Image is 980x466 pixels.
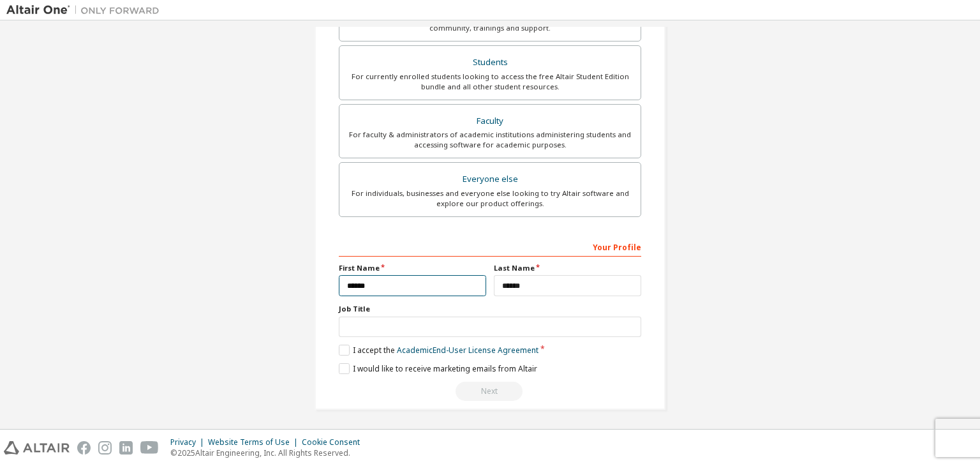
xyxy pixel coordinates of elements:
[347,130,633,150] div: For faculty & administrators of academic institutions administering students and accessing softwa...
[397,345,538,356] a: Academic End-User License Agreement
[494,263,641,273] label: Last Name
[347,188,633,209] div: For individuals, businesses and everyone else looking to try Altair software and explore our prod...
[140,441,159,455] img: youtube.svg
[6,4,166,17] img: Altair One
[339,382,641,401] div: Read and acccept EULA to continue
[4,441,70,455] img: altair_logo.svg
[339,304,641,314] label: Job Title
[339,363,537,374] label: I would like to receive marketing emails from Altair
[347,112,633,130] div: Faculty
[170,447,367,458] p: © 2025 Altair Engineering, Inc. All Rights Reserved.
[339,345,538,356] label: I accept the
[98,441,112,455] img: instagram.svg
[208,437,302,447] div: Website Terms of Use
[347,54,633,71] div: Students
[339,236,641,257] div: Your Profile
[347,170,633,188] div: Everyone else
[339,263,486,273] label: First Name
[77,441,91,455] img: facebook.svg
[302,437,367,447] div: Cookie Consent
[347,71,633,92] div: For currently enrolled students looking to access the free Altair Student Edition bundle and all ...
[170,437,208,447] div: Privacy
[119,441,133,455] img: linkedin.svg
